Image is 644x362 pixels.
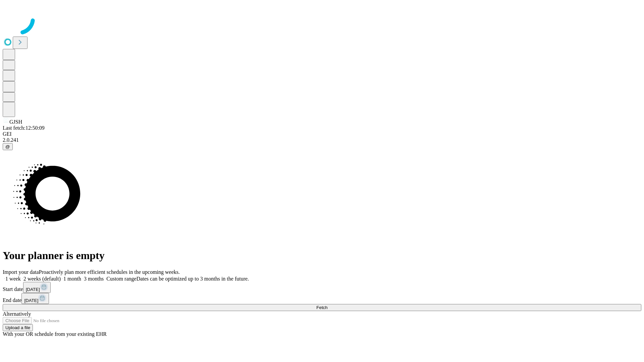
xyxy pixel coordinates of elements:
[21,293,49,304] button: [DATE]
[23,276,61,282] span: 2 weeks (default)
[3,311,31,317] span: Alternatively
[26,287,40,292] span: [DATE]
[5,144,10,149] span: @
[137,276,249,282] span: Dates can be optimized up to 3 months in the future.
[106,276,136,282] span: Custom range
[3,249,641,262] h1: Your planner is empty
[3,137,641,143] div: 2.0.241
[23,282,51,293] button: [DATE]
[5,276,21,282] span: 1 week
[39,269,180,275] span: Proactively plan more efficient schedules in the upcoming weeks.
[24,298,38,303] span: [DATE]
[3,125,45,131] span: Last fetch: 12:50:09
[3,293,641,304] div: End date
[316,305,327,310] span: Fetch
[63,276,81,282] span: 1 month
[3,269,39,275] span: Import your data
[3,143,13,150] button: @
[84,276,104,282] span: 3 months
[3,282,641,293] div: Start date
[3,304,641,311] button: Fetch
[3,131,641,137] div: GEI
[3,331,107,337] span: With your OR schedule from your existing EHR
[9,119,22,125] span: GJSH
[3,324,33,331] button: Upload a file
